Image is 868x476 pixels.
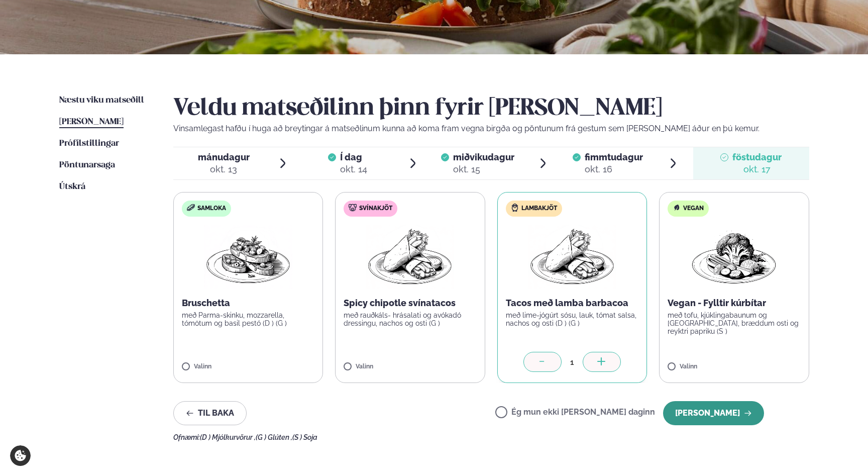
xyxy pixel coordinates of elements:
[366,225,454,289] img: Wraps.png
[173,94,809,123] h2: Veldu matseðilinn þinn fyrir [PERSON_NAME]
[198,163,250,175] div: okt. 13
[173,401,247,425] button: Til baka
[59,94,144,107] a: Næstu viku matseðill
[668,297,801,309] p: Vegan - Fylltir kúrbítar
[663,401,764,425] button: [PERSON_NAME]
[562,356,583,368] div: 1
[349,204,357,212] img: pork.svg
[528,225,616,289] img: Wraps.png
[344,297,477,309] p: Spicy chipotle svínatacos
[173,123,809,135] p: Vinsamlegast hafðu í huga að breytingar á matseðlinum kunna að koma fram vegna birgða og pöntunum...
[340,163,367,175] div: okt. 14
[340,151,367,163] span: Í dag
[256,433,292,441] span: (G ) Glúten ,
[59,116,124,128] a: [PERSON_NAME]
[453,152,514,162] span: miðvikudagur
[521,205,557,213] span: Lambakjöt
[59,182,85,191] span: Útskrá
[585,163,643,175] div: okt. 16
[732,163,782,175] div: okt. 17
[59,96,144,105] span: Næstu viku matseðill
[683,205,704,213] span: Vegan
[200,433,256,441] span: (D ) Mjólkurvörur ,
[668,311,801,335] p: með tofu, kjúklingabaunum og [GEOGRAPHIC_DATA], bræddum osti og reyktri papriku (S )
[204,225,292,289] img: Bruschetta.png
[732,152,782,162] span: föstudagur
[344,311,477,327] p: með rauðkáls- hrásalati og avókadó dressingu, nachos og osti (G )
[585,152,643,162] span: fimmtudagur
[197,205,226,213] span: Samloka
[10,445,31,466] a: Cookie settings
[506,311,639,327] p: með lime-jógúrt sósu, lauk, tómat salsa, nachos og osti (D ) (G )
[59,138,119,150] a: Prófílstillingar
[173,433,809,441] div: Ofnæmi:
[182,311,315,327] p: með Parma-skinku, mozzarella, tómötum og basil pestó (D ) (G )
[187,204,195,211] img: sandwich-new-16px.svg
[453,163,514,175] div: okt. 15
[690,225,778,289] img: Vegan.png
[198,152,250,162] span: mánudagur
[59,181,85,193] a: Útskrá
[292,433,317,441] span: (S ) Soja
[182,297,315,309] p: Bruschetta
[59,159,115,171] a: Pöntunarsaga
[673,204,681,212] img: Vegan.svg
[359,205,392,213] span: Svínakjöt
[511,204,519,212] img: Lamb.svg
[506,297,639,309] p: Tacos með lamba barbacoa
[59,118,124,126] span: [PERSON_NAME]
[59,161,115,169] span: Pöntunarsaga
[59,139,119,148] span: Prófílstillingar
